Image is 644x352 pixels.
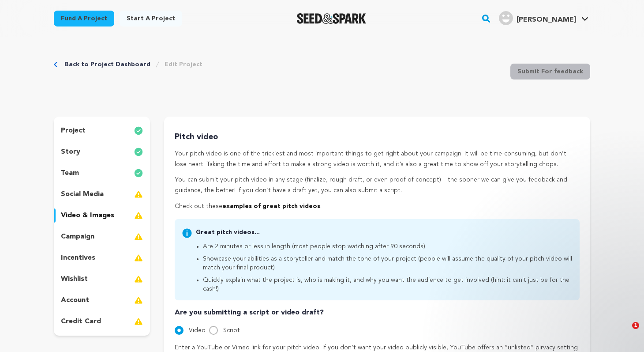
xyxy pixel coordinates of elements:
img: Seed&Spark Logo Dark Mode [297,13,366,24]
button: wishlist [54,272,150,286]
button: team [54,166,150,180]
span: Video [189,327,206,333]
p: credit card [61,316,101,327]
p: team [61,168,79,178]
button: social media [54,187,150,201]
img: user.png [499,11,513,25]
div: Julien M.'s Profile [499,11,576,25]
li: Quickly explain what the project is, who is making it, and why you want the audience to get invol... [203,276,573,293]
p: social media [61,189,104,200]
div: Breadcrumb [54,60,202,69]
p: video & images [61,210,114,221]
img: warning-full.svg [134,295,143,306]
span: Script [223,327,240,333]
button: credit card [54,314,150,329]
p: account [61,295,89,306]
img: warning-full.svg [134,316,143,327]
img: check-circle-full.svg [134,147,143,157]
img: warning-full.svg [134,253,143,263]
a: Seed&Spark Homepage [297,13,366,24]
p: story [61,147,80,157]
button: video & images [54,208,150,223]
p: Pitch video [175,131,580,144]
p: incentives [61,253,95,263]
img: warning-full.svg [134,274,143,284]
p: Your pitch video is one of the trickiest and most important things to get right about your campai... [175,149,580,170]
img: check-circle-full.svg [134,125,143,136]
button: story [54,145,150,159]
img: check-circle-full.svg [134,168,143,178]
button: project [54,124,150,138]
a: Fund a project [54,11,114,26]
span: [PERSON_NAME] [517,16,576,23]
button: Submit For feedback [510,64,590,79]
a: Start a project [120,11,182,26]
p: Great pitch videos... [196,228,573,237]
img: warning-full.svg [134,189,143,200]
img: warning-full.svg [134,231,143,242]
a: Julien M.'s Profile [497,9,590,25]
a: Back to Project Dashboard [64,60,150,69]
button: incentives [54,251,150,265]
a: examples of great pitch videos [222,203,320,209]
img: warning-full.svg [134,210,143,221]
li: Showcase your abilities as a storyteller and match the tone of your project (people will assume t... [203,254,573,272]
p: You can submit your pitch video in any stage (finalize, rough draft, or even proof of concept) – ... [175,175,580,196]
a: Edit Project [165,60,202,69]
iframe: Intercom live chat [614,322,635,343]
p: project [61,125,86,136]
p: campaign [61,231,94,242]
p: Check out these . [175,201,580,212]
button: account [54,293,150,307]
p: wishlist [61,274,88,284]
button: campaign [54,230,150,244]
li: Are 2 minutes or less in length (most people stop watching after 90 seconds) [203,242,573,251]
span: Julien M.'s Profile [497,9,590,28]
span: 1 [632,322,639,329]
p: Are you submitting a script or video draft? [175,307,580,318]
